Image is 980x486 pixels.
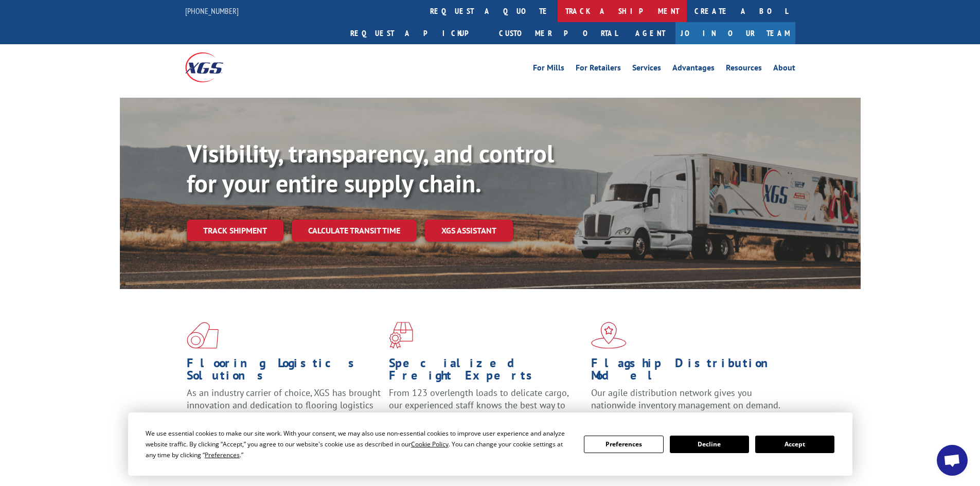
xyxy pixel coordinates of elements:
[187,322,219,349] img: xgs-icon-total-supply-chain-intelligence-red
[389,387,583,433] p: From 123 overlength loads to delicate cargo, our experienced staff knows the best way to move you...
[205,451,240,459] span: Preferences
[755,436,834,453] button: Accept
[411,440,449,448] span: Cookie Policy
[576,64,621,75] a: For Retailers
[533,64,564,75] a: For Mills
[128,412,852,476] div: Cookie Consent Prompt
[625,22,675,44] a: Agent
[187,387,381,423] span: As an industry carrier of choice, XGS has brought innovation and dedication to flooring logistics...
[632,64,661,75] a: Services
[672,64,715,75] a: Advantages
[185,6,239,16] a: [PHONE_NUMBER]
[591,322,627,349] img: xgs-icon-flagship-distribution-model-red
[937,445,968,476] div: Open chat
[187,137,554,199] b: Visibility, transparency, and control for your entire supply chain.
[343,22,491,44] a: Request a pickup
[670,436,749,453] button: Decline
[591,357,786,387] h1: Flagship Distribution Model
[389,322,413,349] img: xgs-icon-focused-on-flooring-red
[675,22,795,44] a: Join Our Team
[491,22,625,44] a: Customer Portal
[726,64,762,75] a: Resources
[292,220,417,242] a: Calculate transit time
[584,436,663,453] button: Preferences
[187,220,283,241] a: Track shipment
[425,220,513,242] a: XGS ASSISTANT
[146,428,572,460] div: We use essential cookies to make our site work. With your consent, we may also use non-essential ...
[591,387,780,411] span: Our agile distribution network gives you nationwide inventory management on demand.
[773,64,795,75] a: About
[389,357,583,387] h1: Specialized Freight Experts
[187,357,381,387] h1: Flooring Logistics Solutions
